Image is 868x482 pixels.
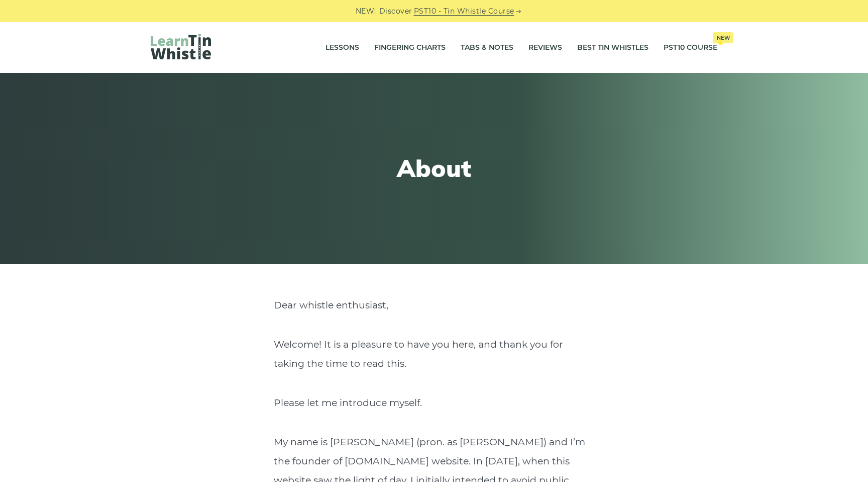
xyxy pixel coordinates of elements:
p: Please let me introduce myself. [274,393,594,413]
img: LearnTinWhistle.com [151,34,211,59]
a: Lessons [325,35,359,60]
span: New [713,32,733,43]
p: Welcome! It is a pleasure to have you here, and thank you for taking the time to read this. [274,335,594,373]
p: Dear whistle enthusiast, [274,296,594,315]
h1: About [249,154,619,183]
a: PST10 CourseNew [664,35,717,60]
a: Tabs & Notes [461,35,513,60]
a: Fingering Charts [374,35,446,60]
a: Reviews [528,35,562,60]
a: Best Tin Whistles [577,35,648,60]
